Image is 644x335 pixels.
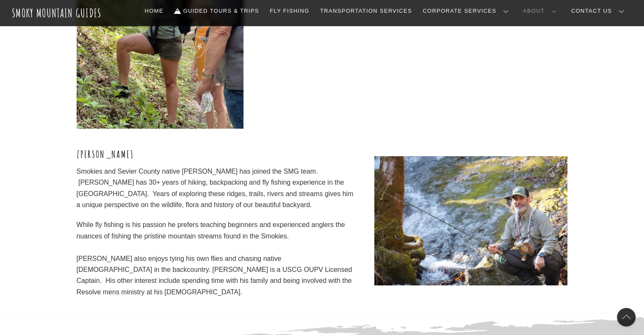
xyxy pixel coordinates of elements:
[419,2,515,20] a: Corporate Services
[77,147,359,161] h3: [PERSON_NAME]
[77,253,359,298] div: [PERSON_NAME] also enjoys tying his own flies and chasing native [DEMOGRAPHIC_DATA] in the backco...
[568,2,631,20] a: Contact Us
[520,2,564,20] a: About
[317,2,415,20] a: Transportation Services
[77,166,359,211] p: Smokies and Sevier County native [PERSON_NAME] has joined the SMG team. [PERSON_NAME] has 30+ yea...
[77,219,359,242] div: While fly fishing is his passion he prefers teaching beginners and experienced anglers the nuance...
[171,2,263,20] a: Guided Tours & Trips
[374,156,568,285] img: obIiERbQ
[141,2,167,20] a: Home
[12,6,102,20] a: Smoky Mountain Guides
[266,2,312,20] a: Fly Fishing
